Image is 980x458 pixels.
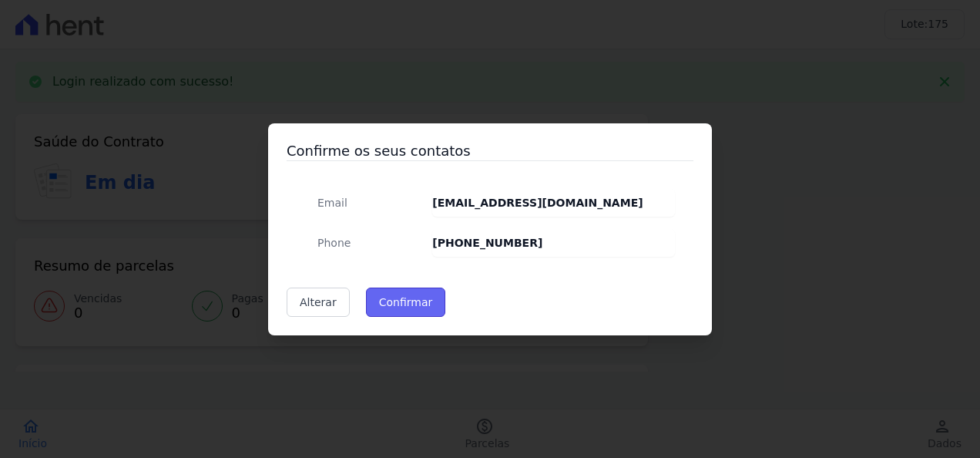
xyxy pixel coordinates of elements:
a: Alterar [287,288,350,317]
strong: [EMAIL_ADDRESS][DOMAIN_NAME] [432,197,643,209]
strong: [PHONE_NUMBER] [432,237,542,249]
span: translation missing: pt-BR.public.contracts.modal.confirmation.email [317,197,347,209]
span: translation missing: pt-BR.public.contracts.modal.confirmation.phone [317,237,351,249]
button: Confirmar [366,288,446,317]
h3: Confirme os seus contatos [287,142,693,160]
